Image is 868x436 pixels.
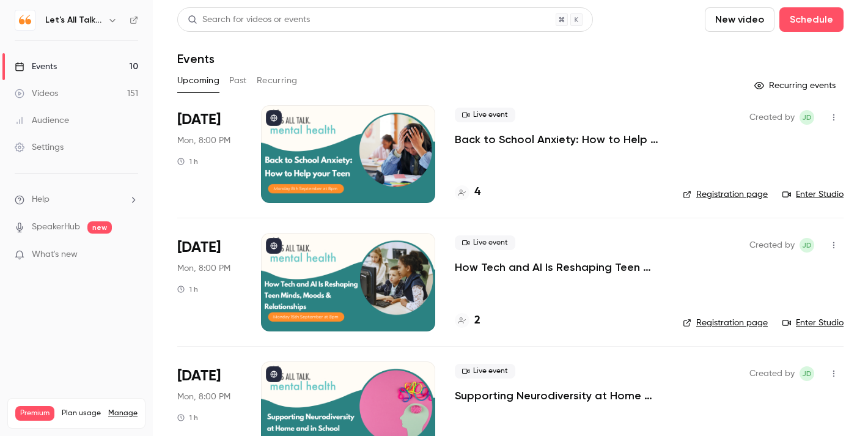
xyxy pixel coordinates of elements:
[177,366,221,386] span: [DATE]
[455,184,480,201] a: 4
[749,110,795,125] span: Created by
[177,110,221,130] span: [DATE]
[782,317,844,329] a: Enter Studio
[123,249,138,260] iframe: Noticeable Trigger
[15,114,69,127] div: Audience
[455,312,480,329] a: 2
[455,108,515,122] span: Live event
[177,391,230,403] span: Mon, 8:00 PM
[779,7,844,32] button: Schedule
[782,188,844,201] a: Enter Studio
[188,13,310,26] div: Search for videos or events
[177,135,230,147] span: Mon, 8:00 PM
[87,221,112,234] span: new
[705,7,774,32] button: New video
[455,260,663,275] a: How Tech and AI Is Reshaping Teen Minds, Moods & Relationships
[455,364,515,379] span: Live event
[683,317,768,329] a: Registration page
[177,284,198,294] div: 1 h
[62,408,101,418] span: Plan usage
[455,132,663,147] a: Back to School Anxiety: How to Help your Teen
[683,188,768,201] a: Registration page
[749,238,795,253] span: Created by
[15,10,35,30] img: Let's All Talk Mental Health
[800,366,814,381] span: Jenni Dunn
[45,14,103,26] h6: Let's All Talk Mental Health
[800,238,814,253] span: Jenni Dunn
[15,193,138,206] li: help-dropdown-opener
[177,233,241,331] div: Sep 15 Mon, 8:00 PM (Europe/London)
[455,235,515,250] span: Live event
[177,238,221,257] span: [DATE]
[177,71,219,91] button: Upcoming
[257,71,298,91] button: Recurring
[802,238,812,253] span: JD
[15,61,57,73] div: Events
[802,366,812,381] span: JD
[474,312,480,329] h4: 2
[177,262,230,275] span: Mon, 8:00 PM
[15,406,54,421] span: Premium
[177,51,215,66] h1: Events
[177,105,241,203] div: Sep 8 Mon, 8:00 PM (Europe/London)
[32,193,50,206] span: Help
[32,248,78,261] span: What's new
[749,366,795,381] span: Created by
[15,87,58,100] div: Videos
[108,408,138,418] a: Manage
[15,141,64,153] div: Settings
[802,110,812,125] span: JD
[455,388,663,403] a: Supporting Neurodiversity at Home and in School
[177,413,198,423] div: 1 h
[474,184,480,201] h4: 4
[749,76,844,95] button: Recurring events
[800,110,814,125] span: Jenni Dunn
[177,157,198,166] div: 1 h
[229,71,247,91] button: Past
[32,221,80,234] a: SpeakerHub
